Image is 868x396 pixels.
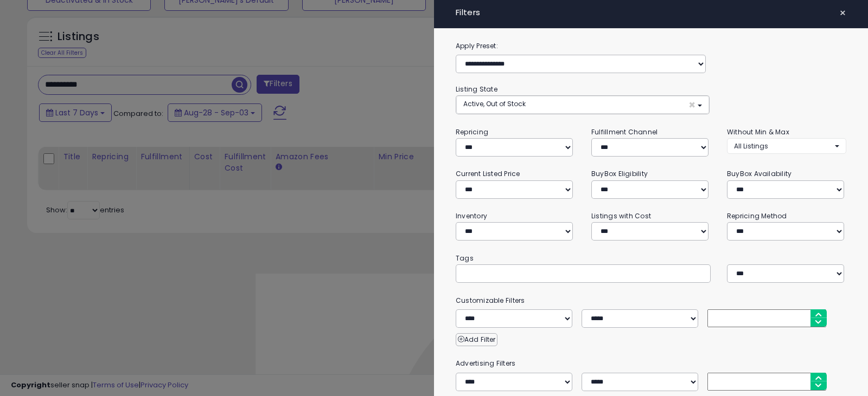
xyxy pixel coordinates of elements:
span: Active, Out of Stock [463,99,526,108]
span: × [688,99,695,111]
span: × [839,5,846,21]
small: Repricing [456,127,488,137]
button: × [835,5,851,21]
small: Listings with Cost [591,211,651,220]
small: Fulfillment Channel [591,127,658,137]
button: All Listings [727,138,846,154]
small: BuyBox Availability [727,169,792,178]
label: Apply Preset: [448,40,854,52]
small: Current Listed Price [456,169,520,178]
small: Listing State [456,85,497,94]
h4: Filters [456,8,846,17]
span: All Listings [734,141,768,151]
small: Without Min & Max [727,127,789,137]
button: Active, Out of Stock × [456,96,709,114]
small: Repricing Method [727,211,787,220]
small: Inventory [456,211,487,220]
small: Tags [448,252,854,264]
small: BuyBox Eligibility [591,169,648,178]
